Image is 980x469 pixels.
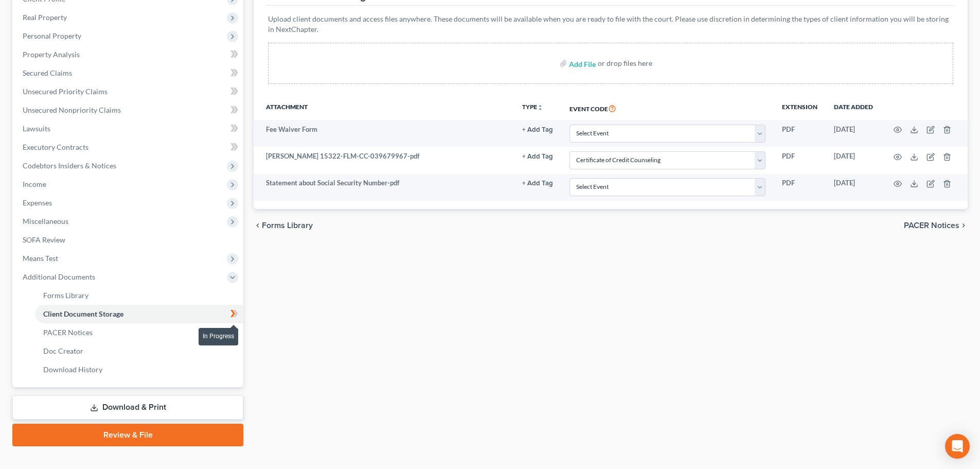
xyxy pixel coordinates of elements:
p: Upload client documents and access files anywhere. These documents will be available when you are... [268,14,953,34]
td: Fee Waiver Form [254,120,514,147]
i: chevron_left [254,221,262,230]
div: In Progress [199,328,238,345]
td: [DATE] [826,120,881,147]
span: Codebtors Insiders & Notices [23,161,116,170]
td: PDF [774,147,826,173]
span: Miscellaneous [23,217,68,225]
span: Client Document Storage [43,309,123,318]
td: PDF [774,174,826,201]
a: Secured Claims [14,64,243,82]
a: Unsecured Nonpriority Claims [14,101,243,119]
button: chevron_left Forms Library [254,221,313,230]
span: Additional Documents [23,272,95,281]
span: Means Test [23,254,58,263]
td: PDF [774,120,826,147]
a: SOFA Review [14,231,243,249]
span: Unsecured Nonpriority Claims [23,106,121,114]
a: + Add Tag [522,178,553,188]
a: Unsecured Priority Claims [14,82,243,101]
i: chevron_right [959,221,968,230]
span: Lawsuits [23,124,50,133]
a: Doc Creator [35,342,243,360]
span: Income [23,180,46,188]
span: Personal Property [23,31,81,40]
button: + Add Tag [522,180,553,187]
span: Unsecured Priority Claims [23,87,108,96]
td: [DATE] [826,174,881,201]
a: Download History [35,360,243,379]
td: Statement about Social Security Number-pdf [254,174,514,201]
i: unfold_more [537,105,543,111]
a: Download & Print [12,395,243,420]
span: Doc Creator [43,346,83,355]
a: Executory Contracts [14,138,243,157]
button: + Add Tag [522,127,553,133]
span: Executory Contracts [23,143,88,151]
th: Extension [774,96,826,120]
span: Property Analysis [23,50,80,59]
span: Expenses [23,198,52,207]
button: + Add Tag [522,153,553,160]
a: Property Analysis [14,45,243,64]
button: TYPEunfold_more [522,104,543,111]
span: Download History [43,365,102,374]
div: or drop files here [598,58,652,68]
button: PACER Notices chevron_right [904,221,968,230]
a: Review & File [12,424,243,446]
td: [DATE] [826,147,881,173]
a: Client Document Storage [35,305,243,323]
a: PACER Notices [35,323,243,342]
span: Real Property [23,13,67,22]
td: [PERSON_NAME] 15322-FLM-CC-039679967-pdf [254,147,514,173]
th: Date added [826,96,881,120]
span: Forms Library [43,291,88,300]
th: Event Code [561,96,774,120]
span: Forms Library [262,221,313,230]
span: SOFA Review [23,235,65,244]
a: + Add Tag [522,151,553,161]
span: PACER Notices [904,221,959,230]
div: Open Intercom Messenger [945,434,970,459]
th: Attachment [254,96,514,120]
a: Forms Library [35,286,243,305]
a: + Add Tag [522,125,553,134]
span: Secured Claims [23,68,72,77]
a: Lawsuits [14,119,243,138]
span: PACER Notices [43,328,93,337]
